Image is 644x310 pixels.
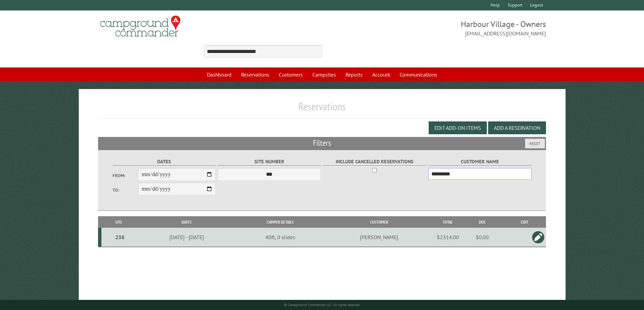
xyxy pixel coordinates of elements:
[237,228,324,247] td: 40ft, 0 slides
[101,216,137,228] th: Site
[396,68,441,81] a: Communications
[429,121,487,134] button: Edit Add-on Items
[428,158,531,166] label: Customer Name
[237,216,324,228] th: Camper Details
[324,216,434,228] th: Customer
[324,228,434,247] td: [PERSON_NAME]
[98,137,546,150] h2: Filters
[98,13,183,39] img: Campground Commander
[488,121,546,134] button: Add a Reservation
[137,216,237,228] th: Dates
[218,158,321,166] label: Site Number
[322,19,546,37] span: Harbour Village - Owners [EMAIL_ADDRESS][DOMAIN_NAME]
[341,68,367,81] a: Reports
[461,228,503,247] td: $0.00
[525,139,545,148] button: Reset
[275,68,307,81] a: Customers
[138,234,236,241] div: [DATE] - [DATE]
[461,216,503,228] th: Due
[434,228,461,247] td: $2314.00
[368,68,394,81] a: Account
[113,158,216,166] label: Dates
[323,158,426,166] label: Include Cancelled Reservations
[284,303,360,307] small: © Campground Commander LLC. All rights reserved.
[434,216,461,228] th: Total
[503,216,546,228] th: Edit
[237,68,273,81] a: Reservations
[98,100,546,118] h1: Reservations
[203,68,236,81] a: Dashboard
[308,68,340,81] a: Campsites
[104,234,136,241] div: 238
[113,187,138,193] label: To:
[113,172,138,179] label: From:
